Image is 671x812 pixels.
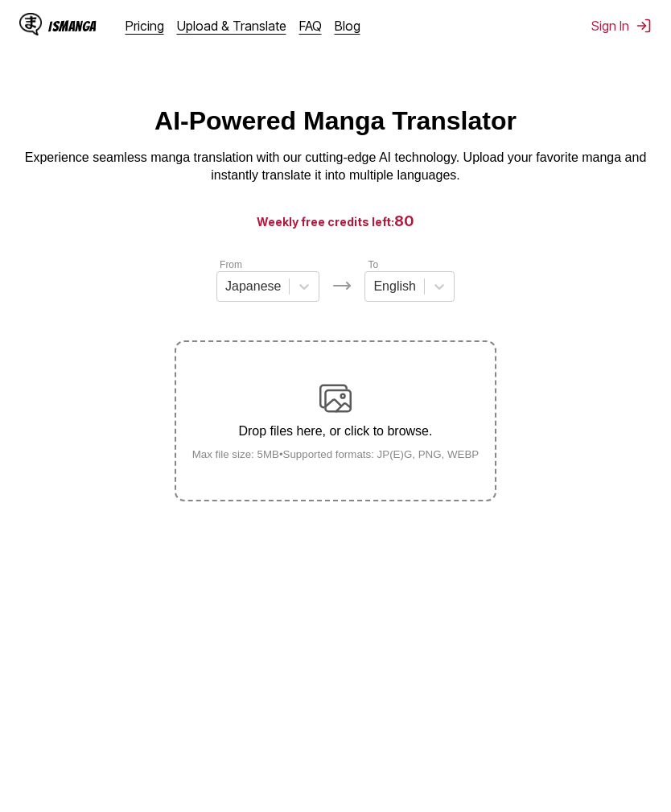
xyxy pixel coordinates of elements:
[179,448,492,460] small: Max file size: 5MB • Supported formats: JP(E)G, PNG, WEBP
[19,13,126,39] a: IsManga LogoIsManga
[220,259,242,270] label: From
[394,212,414,229] span: 80
[126,18,164,34] a: Pricing
[332,276,352,295] img: Languages icon
[179,424,492,439] p: Drop files here, or click to browse.
[48,19,97,34] div: IsManga
[299,18,322,34] a: FAQ
[335,18,360,34] a: Blog
[19,13,42,35] img: IsManga Logo
[591,18,652,34] button: Sign In
[39,211,632,231] h3: Weekly free credits left:
[154,106,517,136] h1: AI-Powered Manga Translator
[177,18,286,34] a: Upload & Translate
[636,18,652,34] img: Sign out
[14,149,657,185] p: Experience seamless manga translation with our cutting-edge AI technology. Upload your favorite m...
[368,259,378,270] label: To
